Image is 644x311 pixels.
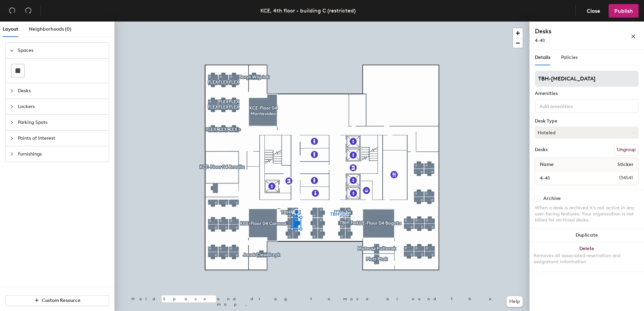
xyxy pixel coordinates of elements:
[537,173,603,183] input: Unnamed desk
[10,48,14,53] span: expanded
[18,146,105,162] span: Furnishings
[537,159,557,171] span: Name
[535,27,609,36] h4: Desks
[609,4,639,18] button: Publish
[631,34,636,39] span: close
[587,8,600,14] span: Close
[18,99,105,114] span: Lockers
[260,6,356,15] div: KCE, 4th floor - building C (restricted)
[614,159,637,171] span: Sticker
[543,196,561,201] div: Archive
[561,55,578,60] span: Policies
[535,38,545,43] span: 4-41
[42,298,80,303] span: Custom Resource
[29,26,71,32] span: Neighborhoods (0)
[5,295,109,306] button: Custom Resource
[10,120,14,125] span: collapsed
[581,4,606,18] button: Close
[18,43,105,58] span: Spaces
[614,144,639,155] button: Ungroup
[535,118,639,124] div: Desk Type
[10,136,14,140] span: collapsed
[10,89,14,93] span: collapsed
[507,296,523,307] button: Help
[529,242,644,272] button: DeleteRemoves all associated reservation and assignment information
[538,102,599,110] input: Add amenities
[614,8,633,14] span: Publish
[535,91,639,96] div: Amenities
[603,174,637,182] span: 134541
[10,105,14,109] span: collapsed
[534,253,640,265] div: Removes all associated reservation and assignment information
[3,26,18,32] span: Layout
[18,131,105,146] span: Points of Interest
[535,55,550,60] span: Details
[535,147,548,152] div: Desks
[18,115,105,130] span: Parking Spots
[10,152,14,156] span: collapsed
[535,127,639,139] button: Hoteled
[18,83,105,99] span: Desks
[529,229,644,242] button: Duplicate
[535,205,639,223] div: When a desk is archived it's not active in any user-facing features. Your organization is not bil...
[22,4,35,18] button: Redo (⌘ + ⇧ + Z)
[5,4,19,18] button: Undo (⌘ + Z)
[9,7,15,14] span: undo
